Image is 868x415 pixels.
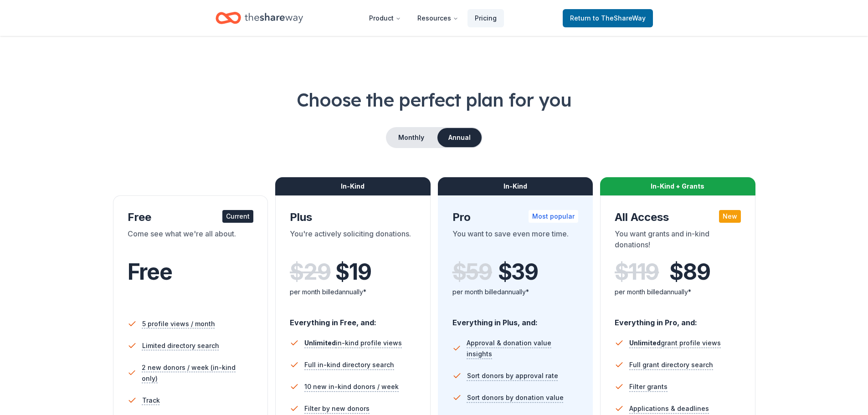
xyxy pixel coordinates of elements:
[290,210,416,225] div: Plus
[304,403,370,414] span: Filter by new donors
[290,287,416,297] div: per month billed annually*
[142,362,253,384] span: 2 new donors / week (in-kind only)
[629,339,661,347] span: Unlimited
[498,259,538,285] span: $ 39
[629,359,713,370] span: Full grant directory search
[142,318,215,329] span: 5 profile views / month
[362,7,504,29] nav: Main
[128,258,172,285] span: Free
[629,339,721,347] span: grant profile views
[629,403,709,414] span: Applications & deadlines
[437,128,482,147] button: Annual
[290,309,416,328] div: Everything in Free, and:
[387,128,436,147] button: Monthly
[600,177,755,195] div: In-Kind + Grants
[362,9,408,27] button: Product
[615,210,741,225] div: All Access
[452,309,579,328] div: Everything in Plus, and:
[452,228,579,254] div: You want to save even more time.
[629,381,668,392] span: Filter grants
[615,287,741,297] div: per month billed annually*
[216,7,303,29] a: Home
[128,210,254,225] div: Free
[410,9,466,27] button: Resources
[128,228,254,254] div: Come see what we're all about.
[335,259,371,285] span: $ 19
[452,287,579,297] div: per month billed annually*
[438,177,593,195] div: In-Kind
[142,340,219,351] span: Limited directory search
[304,339,402,347] span: in-kind profile views
[142,395,160,406] span: Track
[615,228,741,254] div: You want grants and in-kind donations!
[719,210,741,223] div: New
[304,359,394,370] span: Full in-kind directory search
[570,13,646,24] span: Return
[304,381,399,392] span: 10 new in-kind donors / week
[467,370,558,381] span: Sort donors by approval rate
[452,210,579,225] div: Pro
[563,9,653,27] a: Returnto TheShareWay
[615,309,741,328] div: Everything in Pro, and:
[36,87,832,113] h1: Choose the perfect plan for you
[467,392,564,403] span: Sort donors by donation value
[304,339,336,347] span: Unlimited
[593,14,646,22] span: to TheShareWay
[290,228,416,254] div: You're actively soliciting donations.
[669,259,710,285] span: $ 89
[467,338,578,359] span: Approval & donation value insights
[222,210,253,223] div: Current
[529,210,578,223] div: Most popular
[275,177,431,195] div: In-Kind
[467,9,504,27] a: Pricing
